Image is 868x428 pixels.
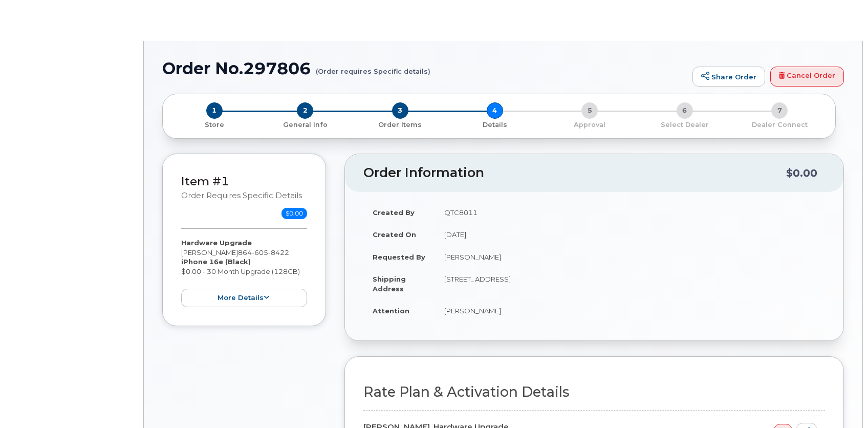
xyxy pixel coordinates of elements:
[181,238,307,307] div: [PERSON_NAME] $0.00 - 30 Month Upgrade (128GB)
[357,120,443,130] p: Order Items
[181,258,251,266] strong: iPhone 16e (Black)
[262,120,348,130] p: General Info
[238,248,289,256] span: 864
[353,119,447,130] a: 3 Order Items
[435,299,825,322] td: [PERSON_NAME]
[373,208,415,217] strong: Created By
[373,230,416,239] strong: Created On
[181,289,307,308] button: more details
[316,59,430,75] small: (Order requires Specific details)
[257,119,352,130] a: 2 General Info
[435,223,825,246] td: [DATE]
[435,246,825,268] td: [PERSON_NAME]
[175,120,253,130] p: Store
[373,275,406,293] strong: Shipping Address
[162,59,687,77] h1: Order No.297806
[297,102,313,119] span: 2
[363,384,825,400] h2: Rate Plan & Activation Details
[268,248,289,256] span: 8422
[435,201,825,224] td: QTC8011
[281,208,307,219] span: $0.00
[373,253,425,261] strong: Requested By
[252,248,268,256] span: 605
[692,67,765,87] a: Share Order
[181,191,302,200] small: Order requires Specific details
[435,268,825,299] td: [STREET_ADDRESS]
[181,239,252,247] strong: Hardware Upgrade
[373,307,409,315] strong: Attention
[770,67,844,87] a: Cancel Order
[392,102,408,119] span: 3
[181,174,229,188] a: Item #1
[786,163,817,183] div: $0.00
[171,119,257,130] a: 1 Store
[206,102,223,119] span: 1
[363,166,786,180] h2: Order Information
